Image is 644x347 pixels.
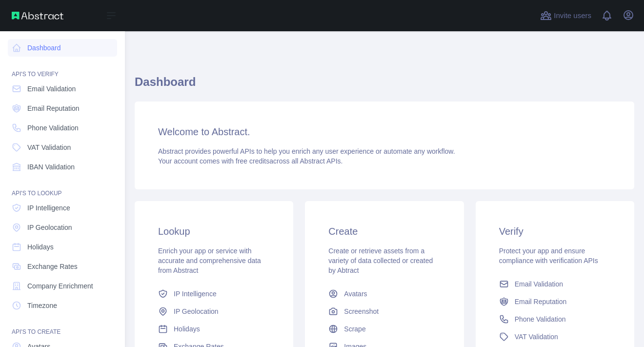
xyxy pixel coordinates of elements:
a: Email Reputation [495,293,615,310]
span: Holidays [174,324,200,334]
h3: Lookup [158,225,270,238]
span: IP Intelligence [27,203,70,213]
span: free credits [236,157,269,165]
span: Phone Validation [515,314,566,324]
a: Phone Validation [8,119,117,137]
button: Invite users [538,8,593,23]
h3: Create [328,225,440,238]
a: IP Intelligence [8,199,117,217]
a: VAT Validation [495,328,615,346]
span: Email Validation [515,279,563,289]
span: Avatars [344,289,367,299]
h3: Welcome to Abstract. [158,125,611,139]
a: Screenshot [324,303,444,320]
a: Email Reputation [8,100,117,117]
a: VAT Validation [8,139,117,156]
a: Email Validation [8,80,117,98]
span: Create or retrieve assets from a variety of data collected or created by Abtract [328,247,433,274]
a: IP Intelligence [154,285,274,303]
img: Abstract API [12,12,63,20]
div: API'S TO LOOKUP [8,178,117,197]
span: Email Reputation [27,103,80,113]
a: IP Geolocation [8,219,117,236]
span: VAT Validation [27,143,71,152]
a: Holidays [154,320,274,338]
span: Phone Validation [27,123,79,133]
a: Exchange Rates [8,258,117,275]
span: Abstract provides powerful APIs to help you enrich any user experience or automate any workflow. [158,147,455,155]
a: IBAN Validation [8,158,117,176]
span: Email Validation [27,84,76,94]
span: IBAN Validation [27,162,75,172]
div: API'S TO CREATE [8,316,117,336]
a: Timezone [8,297,117,314]
a: Phone Validation [495,310,615,328]
h1: Dashboard [135,74,634,98]
span: Scrape [344,324,365,334]
span: Timezone [27,301,57,310]
span: Holidays [27,242,54,252]
a: Holidays [8,238,117,256]
span: Exchange Rates [27,262,78,271]
span: IP Intelligence [174,289,217,299]
a: Avatars [324,285,444,303]
span: VAT Validation [515,332,558,342]
span: Invite users [554,10,591,21]
h3: Verify [499,225,611,238]
a: Company Enrichment [8,277,117,295]
span: Screenshot [344,306,379,316]
div: API'S TO VERIFY [8,59,117,78]
a: Email Validation [495,275,615,293]
span: Protect your app and ensure compliance with verification APIs [499,247,598,265]
span: IP Geolocation [27,223,72,232]
a: Scrape [324,320,444,338]
span: IP Geolocation [174,306,219,316]
a: IP Geolocation [154,303,274,320]
span: Enrich your app or service with accurate and comprehensive data from Abstract [158,247,261,274]
span: Company Enrichment [27,281,93,291]
span: Email Reputation [515,297,567,306]
a: Dashboard [8,39,117,57]
span: Your account comes with across all Abstract APIs. [158,157,342,165]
